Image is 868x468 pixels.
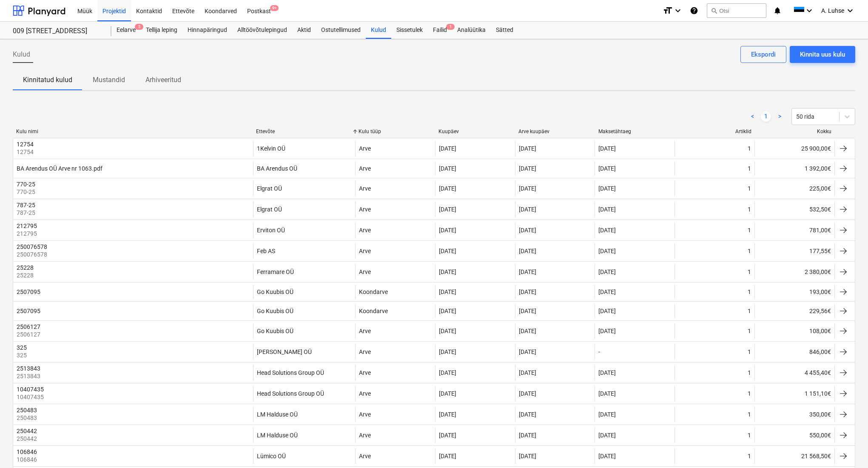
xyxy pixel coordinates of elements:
span: 5 [135,24,143,30]
i: notifications [773,6,782,16]
div: Feb AS [257,248,275,254]
div: [DATE] [439,453,456,459]
div: Ferramare OÜ [257,268,294,275]
div: 1 [748,268,751,275]
div: [DATE] [598,308,616,314]
div: Head Solutions Group OÜ [257,390,324,397]
p: 106846 [17,455,39,464]
div: 1 151,10€ [754,386,834,401]
div: [DATE] [598,390,616,397]
div: [DATE] [439,411,456,418]
p: Kinnitatud kulud [23,75,72,85]
div: [DATE] [519,432,536,439]
iframe: Chat Widget [825,427,868,468]
div: 225,00€ [754,181,834,196]
button: Kinnita uus kulu [790,46,855,63]
div: [DATE] [598,328,616,334]
div: 1 [748,227,751,234]
div: [DATE] [519,308,536,314]
div: Arve [359,165,371,172]
a: Tellija leping [141,22,182,39]
div: 787-25 [17,202,35,208]
div: Elgrat OÜ [257,185,282,192]
div: 1 [748,165,751,172]
p: 2513843 [17,372,42,380]
div: [DATE] [598,227,616,234]
div: [DATE] [598,165,616,172]
a: Next page [774,111,785,122]
div: Head Solutions Group OÜ [257,369,324,376]
p: 770-25 [17,188,37,196]
div: Maksetähtaeg [598,128,672,134]
div: [DATE] [598,145,616,152]
div: [DATE] [519,288,536,295]
div: [PERSON_NAME] OÜ [257,348,312,355]
span: A. Luhse [821,7,844,14]
div: Kulu nimi [16,128,249,134]
p: 250442 [17,434,39,443]
div: [DATE] [439,328,456,334]
div: Koondarve [359,308,388,314]
a: Failid1 [428,22,452,39]
div: Go Kuubis OÜ [257,308,293,314]
div: [DATE] [519,165,536,172]
div: Kulu tüüp [359,128,432,134]
div: [DATE] [519,145,536,152]
div: 1 [748,206,751,213]
div: Hinnapäringud [182,22,232,39]
div: 1 [748,328,751,334]
div: Arve [359,185,371,192]
div: 4 455,40€ [754,365,834,380]
div: [DATE] [439,165,456,172]
div: [DATE] [519,227,536,234]
i: format_size [663,6,673,16]
i: keyboard_arrow_down [845,6,855,16]
div: 781,00€ [754,223,834,238]
div: [DATE] [439,308,456,314]
div: [DATE] [439,227,456,234]
span: search [711,7,717,14]
div: 1 [748,453,751,459]
div: 193,00€ [754,285,834,299]
div: 846,00€ [754,344,834,360]
div: Kokku [758,128,831,134]
div: 229,56€ [754,304,834,318]
div: Erviton OÜ [257,227,285,234]
div: [DATE] [439,206,456,213]
a: Analüütika [452,22,491,39]
div: Elgrat OÜ [257,206,282,213]
div: [DATE] [439,288,456,295]
div: 350,00€ [754,407,834,422]
div: 21 568,50€ [754,448,834,464]
div: Arve [359,348,371,355]
div: Eelarve [111,22,141,39]
div: Arve kuupäev [518,128,592,134]
div: Ekspordi [751,49,776,60]
span: 9+ [270,5,279,11]
div: 770-25 [17,181,35,188]
div: 1 [748,432,751,439]
div: Failid [428,22,452,39]
div: Arve [359,206,371,213]
div: 1Kelvin OÜ [257,145,285,152]
span: 1 [446,24,455,30]
div: Aktid [292,22,316,39]
p: 10407435 [17,393,46,401]
div: [DATE] [439,369,456,376]
p: Arhiveeritud [145,75,181,85]
div: Arve [359,268,371,275]
div: 25228 [17,264,34,271]
div: [DATE] [439,185,456,192]
div: Sätted [491,22,518,39]
div: [DATE] [598,248,616,254]
div: [DATE] [519,268,536,275]
div: 2507095 [17,308,40,314]
p: 325 [17,351,28,360]
div: 1 [748,145,751,152]
div: [DATE] [598,268,616,275]
div: 550,00€ [754,428,834,443]
div: 1 392,00€ [754,162,834,175]
div: Lümico OÜ [257,453,286,459]
p: 250483 [17,414,39,422]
